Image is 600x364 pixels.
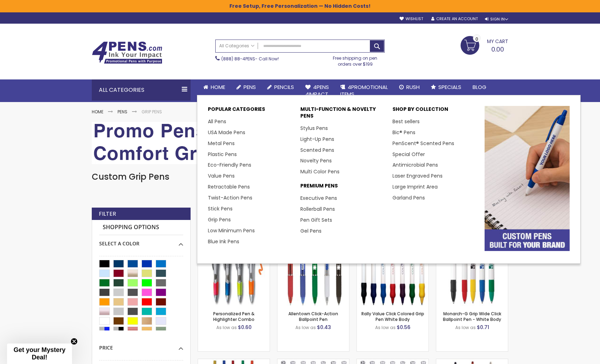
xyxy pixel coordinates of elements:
span: Blog [473,83,486,91]
a: Grip Pens [208,216,231,223]
span: Rush [406,83,420,91]
a: Multi Color Pens [300,168,340,175]
p: Popular Categories [208,106,293,116]
span: As low as [455,324,476,330]
a: Gel Pens [300,227,322,234]
a: Low Minimum Pens [208,227,255,234]
p: Shop By Collection [392,106,478,116]
span: 4Pens 4impact [305,83,329,98]
a: Retractable Pens [208,183,250,190]
a: Light-Up Pens [300,136,334,143]
span: Pens [244,83,256,91]
span: All Categories [219,43,254,49]
a: Metal Pens [208,140,235,147]
a: Pencils [262,79,300,95]
a: Best sellers [392,118,420,125]
a: (888) 88-4PENS [221,56,255,62]
div: Price [99,339,183,351]
img: Rally Value Click Colored Grip Pen White Body [357,234,428,306]
a: Pens [118,109,127,115]
img: Personalized Pen & Highlighter Combo [198,234,270,306]
img: Monarch-G Grip Wide Click Ballpoint Pen - White Body [436,234,508,306]
a: Monarch-G Grip Wide Click Ballpoint Pen - White Body [443,311,501,322]
a: Scented Pens [300,147,334,154]
a: Blue Ink Pens [208,238,239,245]
a: Bic® Pens [392,129,415,136]
span: Pencils [274,83,294,91]
a: Home [198,79,231,95]
a: Allentown Click-Action Ballpoint Pen [288,311,338,322]
a: Pens [231,79,262,95]
a: 0.00 0 [461,36,508,54]
a: Rally Value Click Colored Grip Pen White Body [361,311,424,322]
span: As low as [216,324,237,330]
span: As low as [295,324,316,330]
span: $0.71 [477,324,489,331]
a: Specials [425,79,467,95]
span: 0 [475,36,478,42]
span: $0.56 [397,324,410,331]
a: 4Pens4impact [300,79,335,102]
a: Rollerball Pens [300,205,335,213]
span: 4PROMOTIONAL ITEMS [340,83,388,98]
a: Executive Pens [300,195,337,202]
h1: Custom Grip Pens [92,171,508,183]
a: Plastic Pens [208,151,237,158]
a: Stick Pens [208,205,233,212]
span: $0.43 [317,324,331,331]
a: Blog [467,79,492,95]
a: Laser Engraved Pens [392,172,443,179]
a: All Categories [216,40,258,52]
p: Multi-Function & Novelty Pens [300,106,385,123]
div: Free shipping on pen orders over $199 [326,53,385,67]
img: custom-pens [485,106,570,251]
a: Novelty Pens [300,157,332,164]
img: Allentown Click-Action Ballpoint Pen [277,234,349,306]
a: Twist-Action Pens [208,194,252,201]
a: Wishlist [400,16,423,22]
span: Specials [438,83,461,91]
a: Create an Account [431,16,478,22]
strong: Grip Pens [142,109,162,115]
div: All Categories [92,79,191,101]
a: Large Imprint Area [392,183,438,190]
a: Pen Gift Sets [300,216,332,223]
a: Rush [394,79,425,95]
a: Personalized Pen & Highlighter Combo [213,311,254,322]
a: Eco-Friendly Pens [208,161,251,168]
strong: Filter [99,210,116,218]
img: Grip Pens [92,122,508,164]
p: Premium Pens [300,183,385,193]
a: All Pens [208,118,226,125]
div: Select A Color [99,235,183,247]
span: 0.00 [491,45,504,54]
span: Get your Mystery Deal! [13,346,65,361]
button: Close teaser [71,338,78,345]
div: Sign In [485,17,508,22]
a: Home [92,109,103,115]
a: Special Offer [392,151,425,158]
a: Antimicrobial Pens [392,161,438,168]
span: $0.60 [238,324,252,331]
div: Get your Mystery Deal!Close teaser [7,344,72,364]
a: PenScent® Scented Pens [392,140,454,147]
a: Value Pens [208,172,235,179]
a: USA Made Pens [208,129,245,136]
span: As low as [375,324,396,330]
a: Stylus Pens [300,125,328,132]
a: 4PROMOTIONALITEMS [335,79,394,102]
a: Garland Pens [392,194,425,201]
img: 4Pens Custom Pens and Promotional Products [92,41,162,64]
span: Home [211,83,225,91]
span: - Call Now! [221,56,279,62]
strong: Shopping Options [99,220,183,235]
